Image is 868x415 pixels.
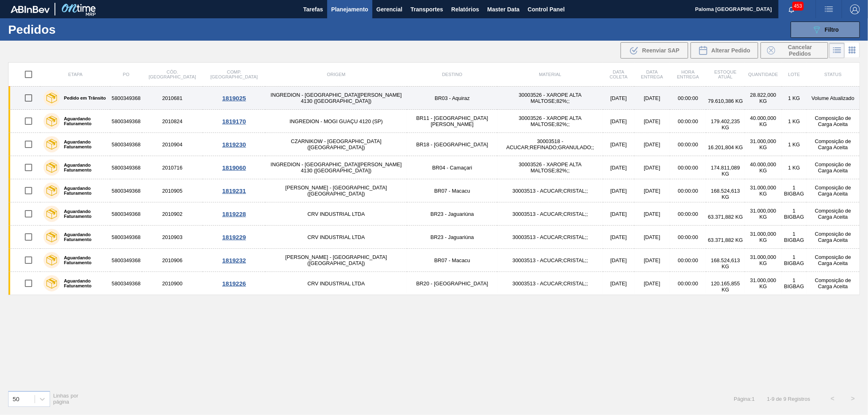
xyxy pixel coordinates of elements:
[807,179,860,202] td: Composição de Carga Aceita
[210,70,258,79] span: Comp. [GEOGRAPHIC_DATA]
[634,272,670,295] td: [DATE]
[767,396,810,402] span: 1 - 9 de 9 Registros
[204,164,264,171] div: 1819060
[60,163,107,172] label: Aguardando Faturamento
[711,118,740,130] span: 179.402,235 KG
[603,272,634,295] td: [DATE]
[110,133,142,156] td: 5800349368
[487,4,519,14] span: Master Data
[670,272,706,295] td: 00:00:00
[603,110,634,133] td: [DATE]
[807,87,860,110] td: Volume Atualizado
[407,179,497,202] td: BR07 - Macacu
[745,156,782,179] td: 40.000,000 KG
[407,87,497,110] td: BR03 - Aquiraz
[670,249,706,272] td: 00:00:00
[265,179,407,202] td: [PERSON_NAME] - [GEOGRAPHIC_DATA] ([GEOGRAPHIC_DATA])
[110,110,142,133] td: 5800349368
[745,226,782,249] td: 31.000,000 KG
[497,110,603,133] td: 30003526 - XAROPE ALTA MALTOSE;82%;;
[60,255,107,265] label: Aguardando Faturamento
[621,42,688,59] button: Reenviar SAP
[9,249,860,272] a: Aguardando Faturamento58003493682010906[PERSON_NAME] - [GEOGRAPHIC_DATA] ([GEOGRAPHIC_DATA])BR07 ...
[782,249,807,272] td: 1 BIGBAG
[807,249,860,272] td: Composição de Carga Aceita
[761,42,828,59] div: Cancelar Pedidos em Massa
[634,110,670,133] td: [DATE]
[411,4,443,14] span: Transportes
[204,187,264,194] div: 1819231
[778,44,822,57] span: Cancelar Pedidos
[539,72,561,77] span: Material
[8,25,132,34] h1: Pedidos
[9,226,860,249] a: Aguardando Faturamento58003493682010903CRV INDUSTRIAL LTDABR23 - Jaguariúna30003513 - ACUCAR;CRIS...
[60,232,107,242] label: Aguardando Faturamento
[711,47,750,54] span: Alterar Pedido
[265,110,407,133] td: INGREDION - MOGI GUAÇU 4120 (SP)
[142,226,203,249] td: 2010903
[807,156,860,179] td: Composição de Carga Aceita
[497,202,603,226] td: 30003513 - ACUCAR;CRISTAL;;
[110,202,142,226] td: 5800349368
[782,226,807,249] td: 1 BIGBAG
[714,70,737,79] span: Estoque atual
[60,139,107,149] label: Aguardando Faturamento
[782,272,807,295] td: 1 BIGBAG
[634,249,670,272] td: [DATE]
[603,249,634,272] td: [DATE]
[603,202,634,226] td: [DATE]
[149,70,196,79] span: Cód. [GEOGRAPHIC_DATA]
[265,272,407,295] td: CRV INDUSTRIAL LTDA
[670,87,706,110] td: 00:00:00
[745,202,782,226] td: 31.000,000 KG
[204,141,264,148] div: 1819230
[603,156,634,179] td: [DATE]
[634,87,670,110] td: [DATE]
[204,118,264,125] div: 1819170
[9,110,860,133] a: Aguardando Faturamento58003493682010824INGREDION - MOGI GUAÇU 4120 (SP)BR11 - [GEOGRAPHIC_DATA][P...
[327,72,345,77] span: Origem
[610,70,627,79] span: Data coleta
[110,87,142,110] td: 5800349368
[265,156,407,179] td: INGREDION - [GEOGRAPHIC_DATA][PERSON_NAME] 4130 ([GEOGRAPHIC_DATA])
[528,4,565,14] span: Control Panel
[110,156,142,179] td: 5800349368
[497,179,603,202] td: 30003513 - ACUCAR;CRISTAL;;
[670,110,706,133] td: 00:00:00
[9,133,860,156] a: Aguardando Faturamento58003493682010904CZARNIKOW - [GEOGRAPHIC_DATA] ([GEOGRAPHIC_DATA])BR18 - [G...
[824,72,842,77] span: Status
[204,257,264,264] div: 1819232
[603,226,634,249] td: [DATE]
[265,226,407,249] td: CRV INDUSTRIAL LTDA
[745,249,782,272] td: 31.000,000 KG
[711,257,740,269] span: 168.524,613 KG
[745,87,782,110] td: 28.822,000 KG
[497,156,603,179] td: 30003526 - XAROPE ALTA MALTOSE;82%;;
[634,202,670,226] td: [DATE]
[9,156,860,179] a: Aguardando Faturamento58003493682010716INGREDION - [GEOGRAPHIC_DATA][PERSON_NAME] 4130 ([GEOGRAPH...
[407,156,497,179] td: BR04 - Camaçari
[822,389,843,409] button: <
[53,393,79,405] span: Linhas por página
[634,226,670,249] td: [DATE]
[407,110,497,133] td: BR11 - [GEOGRAPHIC_DATA][PERSON_NAME]
[782,202,807,226] td: 1 BIGBAG
[303,4,323,14] span: Tarefas
[711,165,740,177] span: 174.811,089 KG
[497,272,603,295] td: 30003513 - ACUCAR;CRISTAL;;
[68,72,83,77] span: Etapa
[265,249,407,272] td: [PERSON_NAME] - [GEOGRAPHIC_DATA] ([GEOGRAPHIC_DATA])
[807,272,860,295] td: Composição de Carga Aceita
[711,188,740,200] span: 168.524,613 KG
[9,87,860,110] a: Pedido em Trânsito58003493682010681INGREDION - [GEOGRAPHIC_DATA][PERSON_NAME] 4130 ([GEOGRAPHIC_D...
[142,179,203,202] td: 2010905
[807,202,860,226] td: Composição de Carga Aceita
[745,110,782,133] td: 40.000,000 KG
[807,133,860,156] td: Composição de Carga Aceita
[407,226,497,249] td: BR23 - Jaguariúna
[634,133,670,156] td: [DATE]
[670,202,706,226] td: 00:00:00
[497,249,603,272] td: 30003513 - ACUCAR;CRISTAL;;
[825,26,839,33] span: Filtro
[788,72,800,77] span: Lote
